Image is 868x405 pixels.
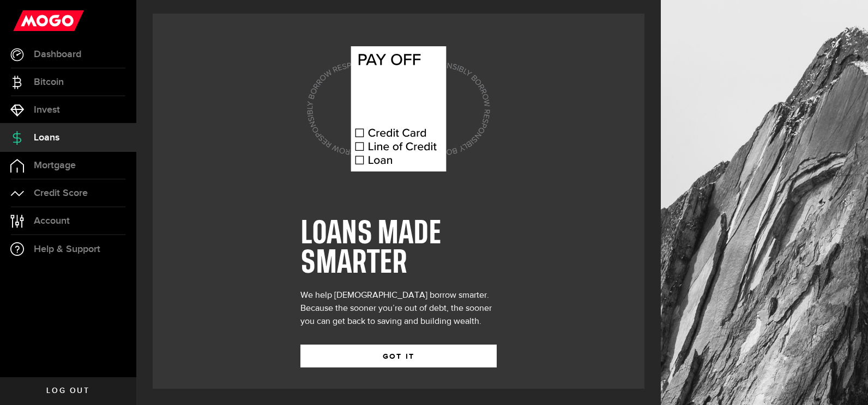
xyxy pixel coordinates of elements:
[34,77,64,87] span: Bitcoin
[34,133,59,143] span: Loans
[34,188,88,198] span: Credit Score
[300,219,497,278] h1: LOANS MADE SMARTER
[34,105,60,115] span: Invest
[34,50,81,59] span: Dashboard
[34,216,70,226] span: Account
[34,161,76,170] span: Mortgage
[300,289,497,328] div: We help [DEMOGRAPHIC_DATA] borrow smarter. Because the sooner you’re out of debt, the sooner you ...
[300,345,497,367] button: GOT IT
[46,387,89,395] span: Log out
[34,244,100,254] span: Help & Support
